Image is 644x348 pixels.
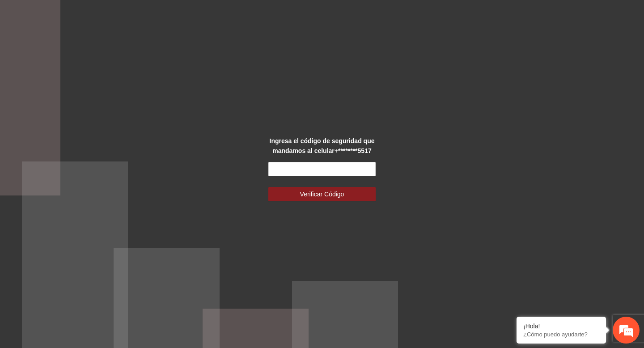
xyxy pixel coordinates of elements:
[47,46,150,57] div: Chatee con nosotros ahora
[523,331,599,338] p: ¿Cómo puedo ayudarte?
[4,244,170,276] textarea: Escriba su mensaje y pulse “Intro”
[52,119,123,210] span: Estamos en línea.
[268,187,376,201] button: Verificar Código
[523,323,599,330] div: ¡Hola!
[300,189,344,199] span: Verificar Código
[147,4,168,26] div: Minimizar ventana de chat en vivo
[270,137,375,154] strong: Ingresa el código de seguridad que mandamos al celular +********5517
